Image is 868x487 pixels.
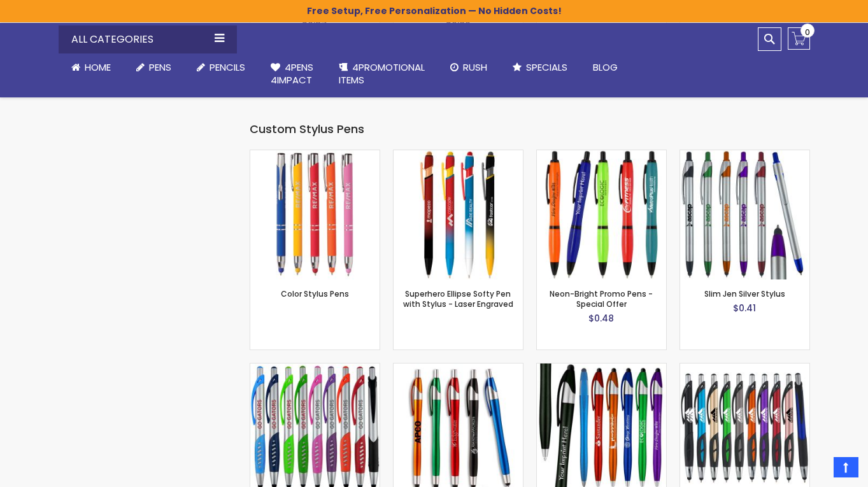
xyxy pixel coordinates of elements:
[680,150,809,279] img: Slim Jen Silver Stylus
[326,53,438,95] a: 4PROMOTIONALITEMS
[339,60,425,87] span: 4PROMOTIONAL ITEMS
[403,288,513,309] a: Superhero Ellipse Softy Pen with Stylus - Laser Engraved
[149,60,171,74] span: Pens
[788,27,810,50] a: 0
[580,53,630,81] a: Blog
[394,150,523,160] a: Superhero Ellipse Softy Pen with Stylus - Laser Engraved
[281,288,349,299] a: Color Stylus Pens
[680,150,809,160] a: Slim Jen Silver Stylus
[680,363,809,374] a: Boston Stylus Pen
[59,25,237,53] div: All Categories
[59,53,124,81] a: Home
[394,150,523,279] img: Superhero Ellipse Softy Pen with Stylus - Laser Engraved
[805,26,810,38] span: 0
[550,288,653,309] a: Neon-Bright Promo Pens - Special Offer
[250,150,380,279] img: Color Stylus Pens
[438,53,500,81] a: Rush
[394,363,523,374] a: Promotional iSlimster Stylus Click Pen
[250,150,380,160] a: Color Stylus Pens
[250,121,364,137] span: Custom Stylus Pens
[704,288,785,299] a: Slim Jen Silver Stylus
[733,302,756,314] span: $0.41
[210,60,245,74] span: Pencils
[537,150,666,279] img: Neon-Bright Promo Pens - Special Offer
[593,60,618,74] span: Blog
[258,53,326,95] a: 4Pens4impact
[85,60,111,74] span: Home
[537,150,666,160] a: Neon-Bright Promo Pens - Special Offer
[463,60,487,74] span: Rush
[271,60,313,87] span: 4Pens 4impact
[526,60,567,74] span: Specials
[588,312,614,325] span: $0.48
[124,53,184,81] a: Pens
[537,363,666,374] a: TouchWrite Query Stylus Pen
[250,363,380,374] a: Lexus Stylus Pen
[500,53,580,81] a: Specials
[184,53,258,81] a: Pencils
